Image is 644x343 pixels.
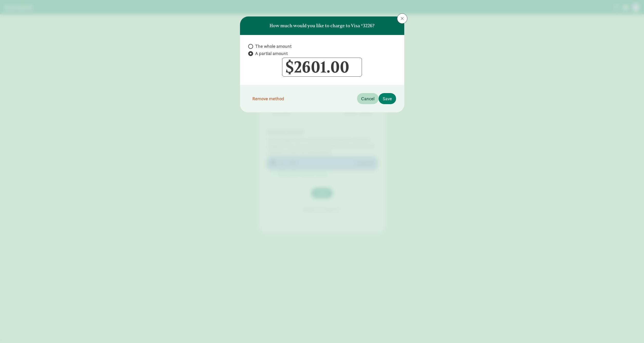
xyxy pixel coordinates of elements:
[270,23,374,28] h6: How much would you like to charge to Visa *3226?
[383,95,392,102] span: Save
[252,95,284,102] span: Remove method
[361,95,374,102] span: Cancel
[248,93,288,104] button: Remove method
[255,50,288,57] span: A partial amount
[357,93,379,104] button: Cancel
[255,43,292,49] span: The whole amount
[379,93,396,104] button: Save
